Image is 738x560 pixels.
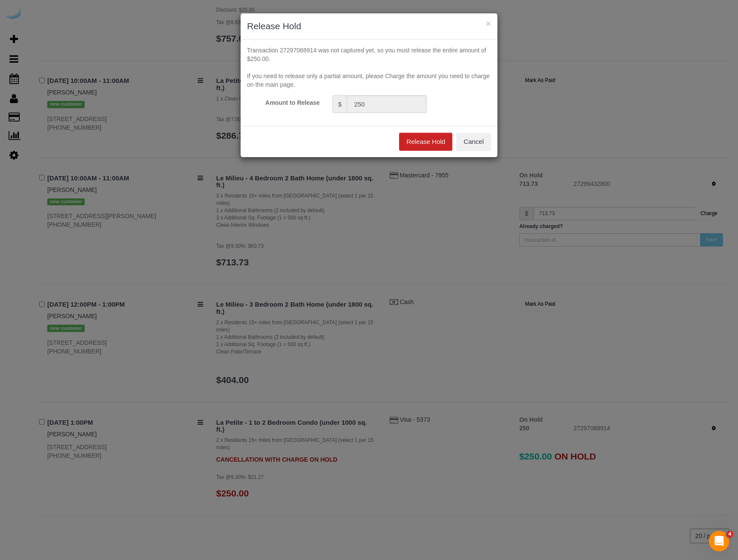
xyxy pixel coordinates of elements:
input: Amount to Refund [347,95,427,113]
h3: Release Hold [247,20,491,33]
span: $ [332,95,347,113]
button: Release Hold [399,133,452,151]
span: 4 [726,531,733,538]
button: × [486,19,491,28]
label: Amount to Release [241,95,326,107]
sui-modal: Release Hold [241,13,497,157]
button: Cancel [456,133,491,151]
iframe: Intercom live chat [709,531,729,551]
div: Transaction 27297068914 was not captured yet, so you must release the entire amount of $250.00. I... [241,46,497,89]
